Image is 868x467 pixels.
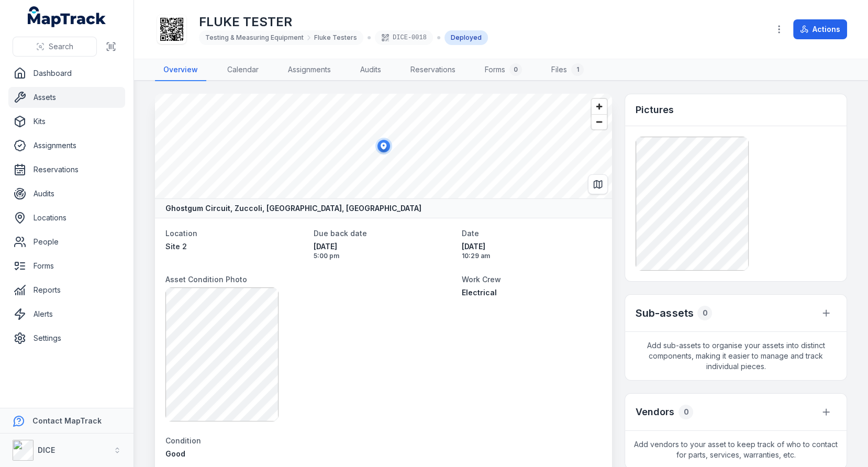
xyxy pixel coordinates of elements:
[625,332,847,380] span: Add sub-assets to organise your assets into distinct components, making it easier to manage and t...
[8,304,125,325] a: Alerts
[165,275,247,284] span: Asset Condition Photo
[314,241,453,252] span: [DATE]
[462,241,602,260] time: 09/09/2025, 10:29:34 am
[8,87,125,108] a: Assets
[636,405,674,419] h3: Vendors
[165,203,421,214] strong: Ghostgum Circuit, Zuccoli, [GEOGRAPHIC_DATA], [GEOGRAPHIC_DATA]
[49,41,73,52] span: Search
[8,63,125,84] a: Dashboard
[543,59,592,81] a: Files1
[38,446,55,454] strong: DICE
[155,94,612,198] canvas: Map
[352,59,390,81] a: Audits
[28,6,106,27] a: MapTrack
[402,59,464,81] a: Reservations
[205,34,304,42] span: Testing & Measuring Equipment
[8,159,125,180] a: Reservations
[314,241,453,260] time: 12/09/2025, 5:00:00 pm
[165,241,305,252] a: Site 2
[8,231,125,252] a: People
[588,174,608,194] button: Switch to Map View
[8,111,125,132] a: Kits
[8,135,125,156] a: Assignments
[8,255,125,276] a: Forms
[462,229,479,238] span: Date
[636,103,674,117] h3: Pictures
[462,241,602,252] span: [DATE]
[165,229,197,238] span: Location
[476,59,530,81] a: Forms0
[155,59,206,81] a: Overview
[592,114,607,129] button: Zoom out
[32,416,102,425] strong: Contact MapTrack
[462,252,602,260] span: 10:29 am
[165,242,187,251] span: Site 2
[592,99,607,114] button: Zoom in
[444,30,488,45] div: Deployed
[8,280,125,301] a: Reports
[8,207,125,228] a: Locations
[8,183,125,204] a: Audits
[462,288,497,297] span: Electrical
[165,436,201,445] span: Condition
[199,14,488,30] h1: FLUKE TESTER
[13,37,97,57] button: Search
[697,306,712,320] div: 0
[509,63,522,76] div: 0
[280,59,339,81] a: Assignments
[219,59,267,81] a: Calendar
[571,63,584,76] div: 1
[165,449,185,458] span: Good
[314,229,367,238] span: Due back date
[8,328,125,349] a: Settings
[636,306,693,320] h2: Sub-assets
[375,30,433,45] div: DICE-0018
[793,19,847,39] button: Actions
[314,252,453,260] span: 5:00 pm
[314,34,357,42] span: Fluke Testers
[462,275,501,284] span: Work Crew
[678,405,693,419] div: 0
